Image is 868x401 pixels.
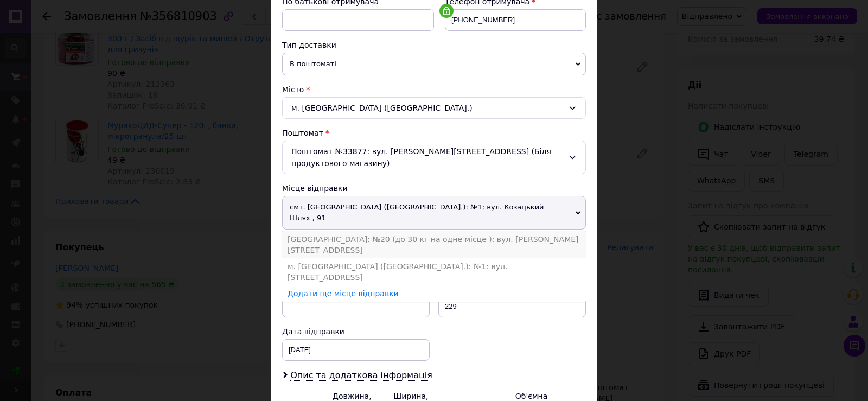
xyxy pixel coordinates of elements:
[282,41,336,49] span: Тип доставки
[282,184,348,193] span: Місце відправки
[282,141,586,174] div: Поштомат №33877: вул. [PERSON_NAME][STREET_ADDRESS] (Біля продуктового магазину)
[282,231,586,258] li: [GEOGRAPHIC_DATA]: №20 (до 30 кг на одне місце ): вул. [PERSON_NAME][STREET_ADDRESS]
[282,326,430,337] div: Дата відправки
[282,196,586,230] span: смт. [GEOGRAPHIC_DATA] ([GEOGRAPHIC_DATA].): №1: вул. Козацький Шлях , 91
[445,9,586,31] input: +380
[282,258,586,285] li: м. [GEOGRAPHIC_DATA] ([GEOGRAPHIC_DATA].): №1: вул. [STREET_ADDRESS]
[288,289,399,298] a: Додати ще місце відправки
[282,53,586,75] span: В поштоматі
[282,97,586,119] div: м. [GEOGRAPHIC_DATA] ([GEOGRAPHIC_DATA].)
[290,370,432,381] span: Опис та додаткова інформація
[282,84,586,95] div: Місто
[282,128,586,138] div: Поштомат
